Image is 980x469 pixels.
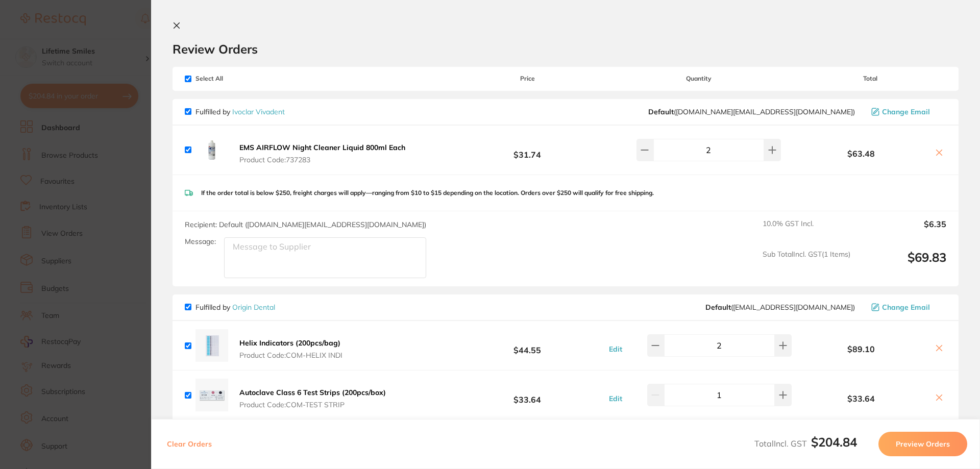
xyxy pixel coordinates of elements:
button: Clear Orders [164,432,215,456]
h2: Review Orders [173,41,959,57]
b: $89.10 [794,344,928,354]
output: $69.83 [859,250,946,278]
img: cDk2eHh0Yw [195,379,228,411]
b: $204.84 [811,434,857,450]
span: 10.0 % GST Incl. [763,219,850,242]
span: Total Incl. GST [754,438,857,449]
span: Select All [185,75,287,82]
p: Fulfilled by [195,108,285,116]
span: Recipient: Default ( [DOMAIN_NAME][EMAIL_ADDRESS][DOMAIN_NAME] ) [185,220,426,229]
a: Origin Dental [232,303,275,312]
b: Autoclave Class 6 Test Strips (200pcs/box) [239,388,386,397]
label: Message: [185,237,216,246]
span: info@origindental.com.au [705,303,855,311]
b: Helix Indicators (200pcs/bag) [239,338,340,348]
b: $33.64 [794,394,928,403]
button: Preview Orders [878,432,967,456]
p: If the order total is below $250, freight charges will apply—ranging from $10 to $15 depending on... [201,189,654,196]
span: orders.au@ivoclarvivadent.com [648,108,855,116]
button: Change Email [868,303,946,312]
b: Default [648,107,674,116]
b: $63.48 [794,149,928,158]
output: $6.35 [859,219,946,242]
span: Product Code: 737283 [239,156,405,164]
b: $31.74 [451,140,603,159]
img: ZTc0cHdqOQ [195,329,228,362]
span: Sub Total Incl. GST ( 1 Items) [763,250,850,278]
button: EMS AIRFLOW Night Cleaner Liquid 800ml Each Product Code:737283 [236,143,408,164]
a: Ivoclar Vivadent [232,107,285,116]
span: Quantity [604,75,794,82]
span: Product Code: COM-TEST STRIP [239,401,386,409]
b: Default [705,303,731,312]
b: $44.55 [451,336,603,355]
button: Change Email [868,107,946,116]
span: Change Email [882,108,930,116]
button: Helix Indicators (200pcs/bag) Product Code:COM-HELIX INDI [236,338,346,360]
button: Autoclave Class 6 Test Strips (200pcs/box) Product Code:COM-TEST STRIP [236,388,389,409]
span: Total [794,75,946,82]
p: Fulfilled by [195,303,275,311]
button: Edit [606,394,625,403]
span: Change Email [882,303,930,311]
button: Edit [606,344,625,354]
b: $33.64 [451,386,603,405]
span: Price [451,75,603,82]
span: Product Code: COM-HELIX INDI [239,351,342,359]
img: dm52N3V2ag [195,134,228,166]
b: EMS AIRFLOW Night Cleaner Liquid 800ml Each [239,143,405,152]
